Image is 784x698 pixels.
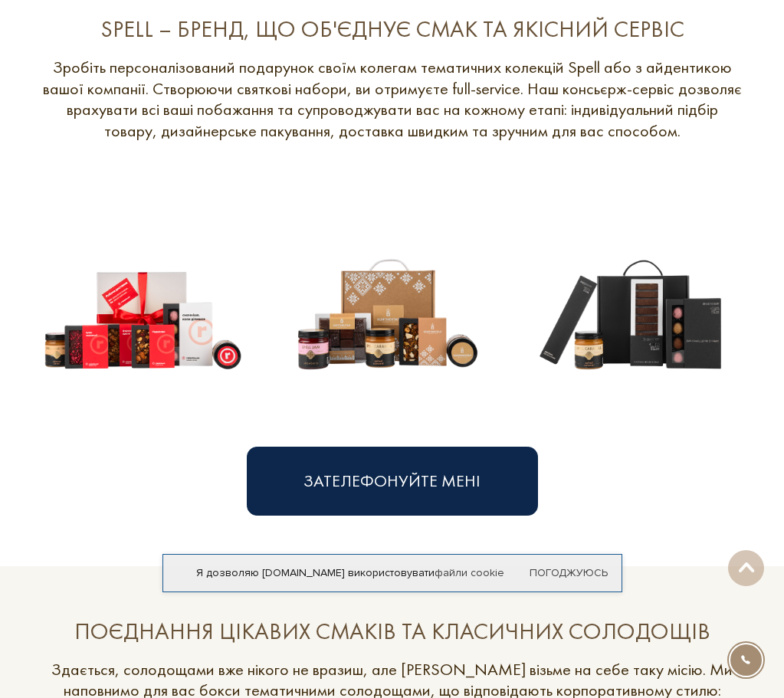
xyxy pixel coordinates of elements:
[40,15,745,44] div: SPELL – БРЕНД, ЩО ОБ'ЄДНУЄ СМАК ТА ЯКІСНИЙ СЕРВІС
[40,617,745,647] div: ПОЄДНАННЯ ЦІКАВИХ СМАКІВ ТА КЛАСИЧНИХ СОЛОДОЩІВ
[435,566,504,579] a: файли cookie
[247,447,538,516] button: Зателефонуйте мені
[530,566,608,580] a: Погоджуюсь
[163,566,622,580] div: Я дозволяю [DOMAIN_NAME] використовувати
[40,57,745,141] p: Зробіть персоналізований подарунок своїм колегам тематичних колекцій Spell або з айдентикою вашої...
